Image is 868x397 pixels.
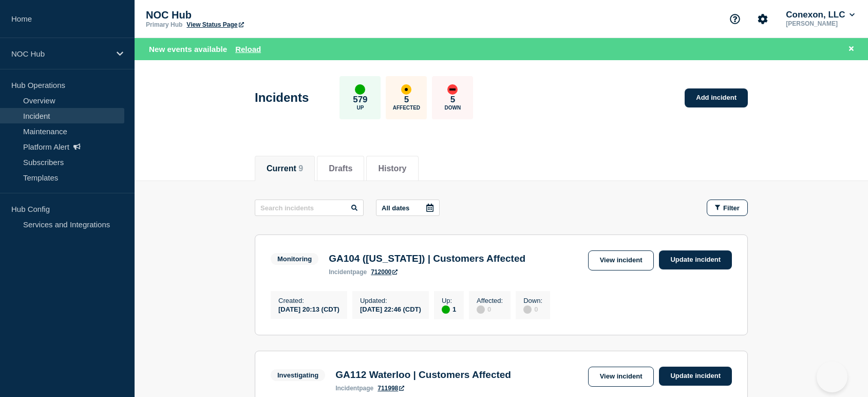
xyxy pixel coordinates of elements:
a: Update incident [659,367,732,386]
button: Conexon, LLC [784,10,857,20]
button: Support [724,8,746,30]
a: Update incident [659,250,732,269]
iframe: Help Scout Beacon - Open [817,362,847,392]
div: 1 [442,304,456,314]
div: [DATE] 22:46 (CDT) [360,304,421,313]
a: 712000 [371,268,398,276]
div: down [447,84,458,95]
span: 9 [298,164,303,173]
button: Reload [235,45,261,53]
p: page [329,268,367,276]
span: incident [335,385,359,392]
a: View incident [588,367,654,387]
div: 0 [523,304,542,314]
h1: Incidents [255,91,309,105]
p: [PERSON_NAME] [784,20,857,27]
h3: GA104 ([US_STATE]) | Customers Affected [329,253,525,264]
p: Down : [523,297,542,304]
p: All dates [382,204,409,212]
button: Account settings [752,8,773,30]
div: up [355,84,365,95]
span: Filter [723,204,740,212]
input: Search incidents [255,200,364,216]
div: affected [401,84,411,95]
h3: GA112 Waterloo | Customers Affected [335,369,511,381]
div: disabled [477,305,485,314]
button: All dates [376,200,440,216]
div: 0 [477,304,503,314]
a: View incident [588,250,654,270]
div: disabled [523,305,532,314]
p: NOC Hub [146,9,351,21]
button: History [378,164,406,173]
span: Monitoring [271,253,318,265]
a: Add incident [685,88,748,107]
p: Down [445,105,461,111]
p: 5 [404,95,409,105]
button: Current 9 [267,164,303,173]
span: Investigating [271,369,325,381]
p: Up : [442,297,456,304]
span: incident [329,268,352,276]
p: page [335,385,373,392]
p: Created : [278,297,339,304]
a: 711998 [378,385,404,392]
p: NOC Hub [11,49,110,58]
p: Updated : [360,297,421,304]
p: Affected [393,105,420,111]
p: Up [356,105,364,111]
div: up [442,305,450,314]
a: View Status Page [186,21,243,28]
p: 5 [450,95,455,105]
span: New events available [149,45,227,53]
div: [DATE] 20:13 (CDT) [278,304,339,313]
button: Drafts [329,164,352,173]
p: Primary Hub [146,21,182,28]
p: 579 [353,95,367,105]
p: Affected : [477,297,503,304]
button: Filter [707,200,748,216]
